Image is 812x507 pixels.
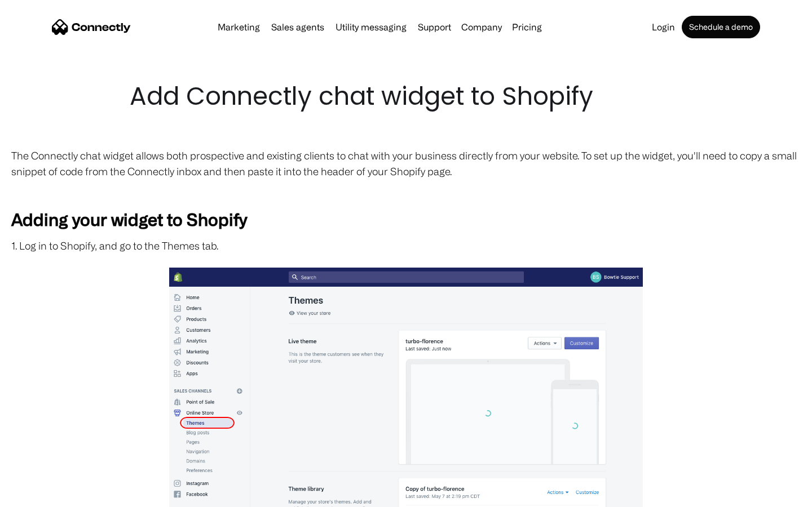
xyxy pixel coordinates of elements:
[413,23,456,32] a: Support
[461,19,502,35] div: Company
[23,487,68,503] ul: Language list
[11,210,247,229] strong: Adding your widget to Shopify
[52,19,131,35] a: home
[130,79,682,114] h1: Add Connectly chat widget to Shopify
[213,23,264,32] a: Marketing
[647,23,679,32] a: Login
[458,19,505,35] div: Company
[11,238,801,253] p: 1. Log in to Shopify, and go to the Themes tab.
[507,23,546,32] a: Pricing
[682,16,760,38] a: Schedule a demo
[267,23,329,32] a: Sales agents
[11,148,801,179] p: The Connectly chat widget allows both prospective and existing clients to chat with your business...
[331,23,411,32] a: Utility messaging
[11,487,68,503] aside: Language selected: English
